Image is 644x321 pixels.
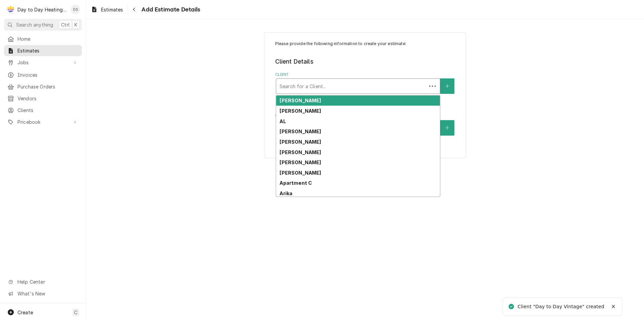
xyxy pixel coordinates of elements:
[445,84,449,88] svg: Create New Client
[4,57,82,68] a: Go to Jobs
[18,290,78,297] span: What's New
[4,81,82,92] a: Purchase Orders
[4,116,82,128] a: Go to Pricebook
[4,93,82,104] a: Vendors
[18,107,78,114] span: Clients
[4,19,82,31] button: Search anythingCtrlK
[61,21,70,28] span: Ctrl
[4,105,82,116] a: Clients
[4,33,82,44] a: Home
[518,303,605,310] div: Client "Day to Day Vintage" created
[18,278,78,285] span: Help Center
[16,21,53,28] span: Search anything
[18,47,78,54] span: Estimates
[280,180,312,186] strong: Apartment C
[280,129,321,134] strong: [PERSON_NAME]
[280,159,321,165] strong: [PERSON_NAME]
[275,72,455,77] label: Client
[139,5,200,14] span: Add Estimate Details
[71,5,80,14] div: David Silvestre's Avatar
[18,310,33,315] span: Create
[88,4,126,15] a: Estimates
[275,57,455,66] legend: Client Details
[74,309,77,316] span: C
[129,4,139,15] button: Navigate back
[280,170,321,176] strong: [PERSON_NAME]
[280,139,321,145] strong: [PERSON_NAME]
[6,5,15,14] div: Day to Day Heating and Cooling's Avatar
[280,98,321,103] strong: [PERSON_NAME]
[4,288,82,299] a: Go to What's New
[280,118,286,124] strong: AL
[4,276,82,287] a: Go to Help Center
[71,5,80,14] div: DS
[275,41,455,136] div: Estimate Create/Update Form
[4,69,82,80] a: Invoices
[18,83,78,90] span: Purchase Orders
[264,32,466,158] div: Estimate Create/Update
[280,108,321,114] strong: [PERSON_NAME]
[101,6,123,13] span: Estimates
[280,149,321,155] strong: [PERSON_NAME]
[275,72,455,105] div: Client
[18,35,78,42] span: Home
[74,21,77,28] span: K
[18,71,78,78] span: Invoices
[280,190,292,196] strong: Arika
[6,5,15,14] div: D
[445,126,449,130] svg: Create New Location
[18,6,67,13] div: Day to Day Heating and Cooling
[18,95,78,102] span: Vendors
[275,113,455,135] div: Service Location
[18,118,68,126] span: Pricebook
[275,41,455,47] p: Please provide the following information to create your estimate:
[440,78,454,94] button: Create New Client
[440,120,454,136] button: Create New Location
[4,45,82,56] a: Estimates
[18,59,68,66] span: Jobs
[275,113,455,119] label: Service Location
